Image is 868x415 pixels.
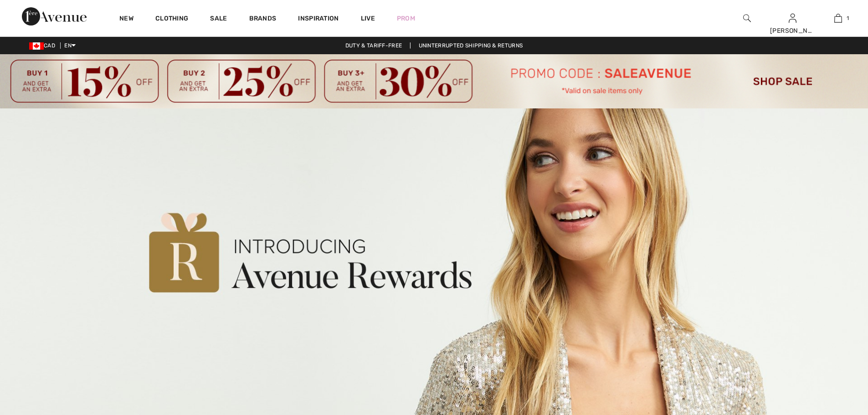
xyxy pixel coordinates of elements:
a: Live [361,14,375,23]
img: search the website [743,13,751,24]
img: Canadian Dollar [29,42,44,50]
img: My Bag [834,13,842,24]
span: EN [64,42,76,49]
div: [PERSON_NAME] [770,26,815,36]
img: 1ère Avenue [22,7,87,26]
span: Inspiration [298,15,339,24]
a: Sale [210,15,227,24]
a: New [119,15,134,24]
img: My Info [789,13,796,24]
a: Sign In [789,14,796,22]
span: 1 [847,14,849,22]
a: Clothing [155,15,188,24]
a: Prom [397,14,415,23]
iframe: Opens a widget where you can chat to one of our agents [810,388,859,410]
a: 1 [816,13,860,24]
span: CAD [29,42,59,49]
a: Brands [249,15,277,24]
